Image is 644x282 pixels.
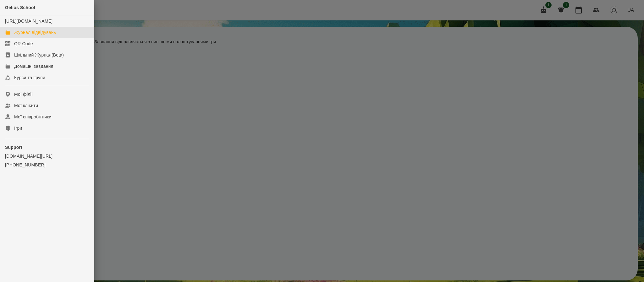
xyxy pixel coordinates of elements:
div: Журнал відвідувань [14,29,56,35]
div: Мої співробітники [14,114,52,120]
div: Домашні завдання [14,63,53,69]
div: Мої клієнти [14,102,38,109]
p: Support [5,144,89,150]
a: [PHONE_NUMBER] [5,162,89,168]
div: Курси та Групи [14,74,45,81]
a: [DOMAIN_NAME][URL] [5,153,89,159]
div: Мої філії [14,91,33,97]
a: [URL][DOMAIN_NAME] [5,19,52,24]
div: QR Code [14,41,33,47]
div: Ігри [14,125,22,131]
span: Gelios School [5,5,35,10]
div: Шкільний Журнал(Beta) [14,52,64,58]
